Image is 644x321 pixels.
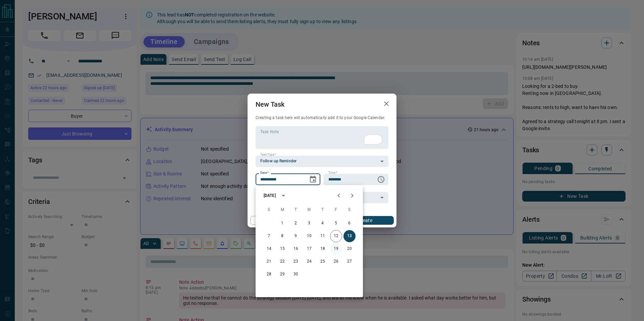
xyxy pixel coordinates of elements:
[317,243,329,255] button: 18
[260,129,384,146] textarea: To enrich screen reader interactions, please activate Accessibility in Grammarly extension settings
[256,115,388,121] p: Creating a task here will automatically add it to your Google Calendar.
[290,203,302,217] span: Tuesday
[248,94,292,115] h2: New Task
[343,230,356,242] button: 13
[260,153,276,157] label: Task Type
[290,243,302,255] button: 16
[276,217,288,229] button: 1
[317,217,329,229] button: 4
[374,173,388,186] button: Choose time, selected time is 6:00 AM
[303,230,315,242] button: 10
[256,156,388,167] div: Follow up Reminder
[345,189,359,202] button: Next month
[263,230,275,242] button: 7
[264,193,276,199] div: [DATE]
[336,216,394,225] button: Create
[276,256,288,268] button: 22
[276,268,288,280] button: 29
[303,217,315,229] button: 3
[263,256,275,268] button: 21
[330,256,342,268] button: 26
[276,243,288,255] button: 15
[330,230,342,242] button: 12
[303,256,315,268] button: 24
[343,256,356,268] button: 27
[328,171,337,175] label: Time
[263,268,275,280] button: 28
[263,203,275,217] span: Sunday
[330,203,342,217] span: Friday
[303,243,315,255] button: 17
[290,217,302,229] button: 2
[317,203,329,217] span: Thursday
[343,203,356,217] span: Saturday
[290,230,302,242] button: 9
[290,256,302,268] button: 23
[317,230,329,242] button: 11
[306,173,320,186] button: Choose date, selected date is Sep 13, 2025
[263,243,275,255] button: 14
[290,268,302,280] button: 30
[330,243,342,255] button: 19
[317,256,329,268] button: 25
[276,203,288,217] span: Monday
[332,189,345,202] button: Previous month
[276,230,288,242] button: 8
[250,216,308,225] button: Cancel
[260,171,269,175] label: Date
[343,217,356,229] button: 6
[330,217,342,229] button: 5
[278,190,289,201] button: calendar view is open, switch to year view
[343,243,356,255] button: 20
[303,203,315,217] span: Wednesday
